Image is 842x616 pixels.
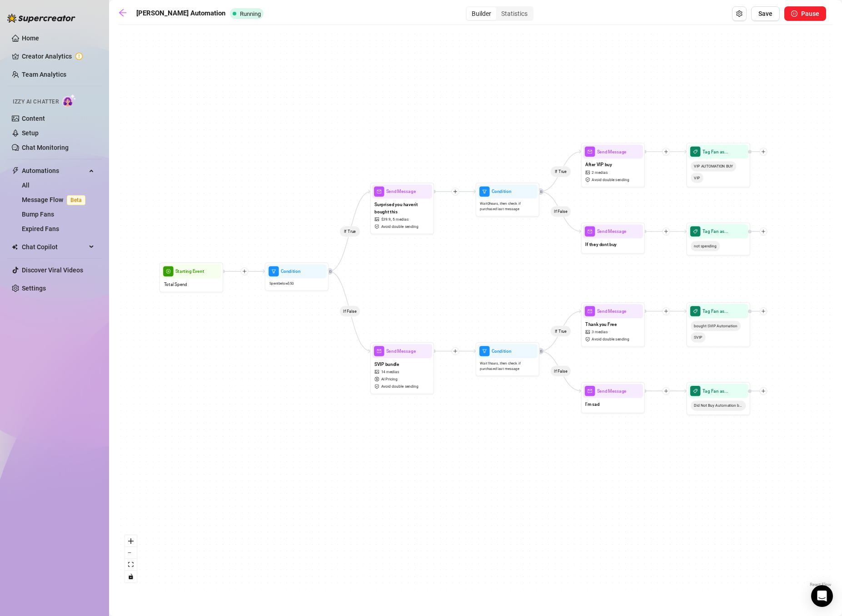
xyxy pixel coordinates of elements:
[784,6,826,21] button: Pause
[163,266,173,276] span: play-circle
[125,571,137,582] button: toggle interactivity
[374,346,384,356] span: mail
[22,211,54,218] a: Bump Fans
[664,309,668,314] span: plus
[585,321,617,328] span: Thank you Free
[393,217,409,222] span: 5 medias
[664,229,668,234] span: plus
[691,173,703,183] span: VIP
[702,388,728,394] span: Tag Fan as...
[374,384,380,389] span: safety-certificate
[540,152,582,192] g: Edge from c2d854fd-0586-4237-b2d2-396896f749de to 4238a1c0-24e8-477c-afbc-23bac07ab041
[664,389,668,393] span: plus
[811,585,833,607] div: Open Intercom Messenger
[136,9,225,17] strong: [PERSON_NAME] Automation
[453,349,458,354] span: plus
[691,321,741,331] span: bought SVIP Automation
[22,196,89,203] a: Message FlowBeta
[370,182,434,234] div: mailSend MessageSurprised you haven't bought thispicture$39.9,5 mediassafety-certificateAvoid dou...
[381,376,398,382] span: AI Pricing
[581,302,645,347] div: mailSend MessageThank you Freepicture3 mediassafety-certificateAvoid double sending
[758,10,772,17] span: Save
[22,115,45,122] a: Content
[265,262,329,291] div: filterConditionSpentbelow$50
[381,217,392,222] span: $ 39.9 ,
[751,6,780,21] button: Save Flow
[374,201,429,215] span: Surprised you haven't bought this
[7,14,75,23] img: logo-BBDzfeDw.svg
[67,195,85,205] span: Beta
[585,161,612,168] span: After VIP buy
[269,266,279,276] span: filter
[12,244,18,250] img: Chat Copilot
[597,388,627,394] span: Send Message
[22,225,59,232] a: Expired Fans
[687,302,751,347] div: tagTag Fan as...bought SVIP AutomationSVIP
[761,389,766,393] span: plus
[687,143,751,187] div: tagTag Fan as...VIP AUTOMATION BUYVIP
[327,270,332,273] span: retweet
[791,10,797,17] span: pause-circle
[118,8,127,17] span: arrow-left
[175,268,204,275] span: Starting Event
[592,177,629,183] span: Avoid double sending
[592,336,629,342] span: Avoid double sending
[702,308,728,315] span: Tag Fan as...
[12,167,19,174] span: thunderbolt
[540,311,582,351] g: Edge from 6323f6b4-92b5-4f9d-8188-eea0676e0445 to 659c8f54-e811-4c4b-9d10-60233b6e8404
[22,144,69,151] a: Chat Monitoring
[690,227,700,237] span: tag
[22,129,39,137] a: Setup
[687,382,751,415] div: tagTag Fan as...Did Not Buy Automation bundle
[125,535,137,582] div: React Flow controls
[22,49,95,64] a: Creator Analytics exclamation-circle
[597,308,627,315] span: Send Message
[592,169,608,175] span: 2 medias
[62,94,76,107] img: AI Chatter
[381,369,399,375] span: 14 medias
[22,240,86,254] span: Chat Copilot
[496,7,533,20] div: Statistics
[480,201,535,212] span: Wait 0 hours, then check if purchased last message
[736,10,742,17] span: setting
[480,361,535,372] span: Wait 1 hours, then check if purchased last message
[581,143,645,187] div: mailSend MessageAfter VIP buypicture2 mediassafety-certificateAvoid double sending
[592,329,608,335] span: 3 medias
[381,224,419,230] span: Avoid double sending
[164,281,187,288] span: Total Spend
[329,192,371,271] g: Edge from 159e9b22-d889-418c-8c7d-d612627684a6 to 43a04150-1441-4840-8d71-fd9132efbb63
[538,190,543,193] span: retweet
[585,400,599,407] span: I'm sad
[386,348,416,355] span: Send Message
[22,34,39,42] a: Home
[118,8,132,19] a: arrow-left
[374,361,399,368] span: SVIP bundle
[125,547,137,559] button: zoom out
[597,228,627,235] span: Send Message
[466,6,533,21] div: segmented control
[374,187,384,197] span: mail
[581,222,645,254] div: mailSend MessageIf they dont buy
[22,71,66,78] a: Team Analytics
[479,187,489,197] span: filter
[374,377,380,382] span: dollar
[370,342,434,394] div: mailSend MessageSVIP bundlepicture14 mediasdollarAI Pricingsafety-certificateAvoid double sending
[381,384,419,389] span: Avoid double sending
[761,149,766,154] span: plus
[386,188,416,195] span: Send Message
[585,241,617,248] span: If they dont buy
[240,10,261,17] span: Running
[585,147,595,157] span: mail
[492,188,512,195] span: Condition
[702,148,728,155] span: Tag Fan as...
[732,6,747,21] button: Open Exit Rules
[22,182,30,189] a: All
[690,306,700,316] span: tag
[13,98,59,106] span: Izzy AI Chatter
[374,217,380,222] span: picture
[22,266,83,274] a: Discover Viral Videos
[22,163,86,178] span: Automations
[492,348,512,355] span: Condition
[540,192,582,232] g: Edge from c2d854fd-0586-4237-b2d2-396896f749de to d7aa9325-f46a-456f-92b2-5feaa74cb37c
[540,351,582,391] g: Edge from 6323f6b4-92b5-4f9d-8188-eea0676e0445 to 34042ba3-d4a5-48cd-98be-b28680646b32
